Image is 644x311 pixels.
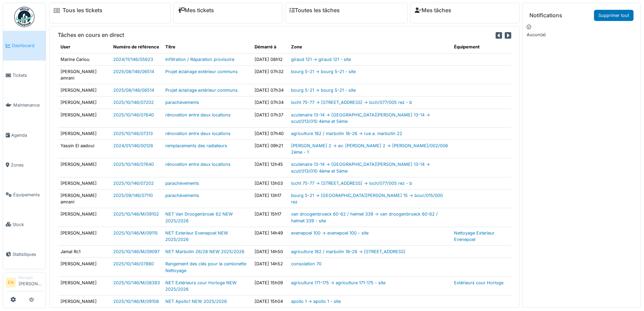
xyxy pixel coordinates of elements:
a: parachèvements [165,193,199,198]
a: 2025/09/146/07110 [113,193,153,198]
span: Équipements [13,192,43,198]
a: consolation 70 [291,261,321,266]
a: bourg 5-21 -> bourg 5-21 - site [291,88,356,93]
td: [DATE] 07h32 [252,65,288,84]
a: 2025/08/146/06514 [113,88,154,93]
td: [PERSON_NAME] [58,84,111,96]
td: [DATE] 07h34 [252,96,288,109]
a: Équipements [3,180,46,209]
th: Titre [163,41,252,53]
a: Projet éclairage extérieur communs [165,69,238,74]
a: scutenaire 13-14 -> [GEOGRAPHIC_DATA][PERSON_NAME] 13-14 -> scut/013/010 4ème et 5ème [291,112,430,124]
td: [PERSON_NAME] [58,158,111,177]
a: locht 75-77 -> [STREET_ADDRESS] -> loch/077/005 rez - b [291,100,412,105]
h6: Tâches en cours en direct [58,32,124,38]
a: Agenda [3,120,46,150]
td: [PERSON_NAME] [58,96,111,109]
a: bourg 5-21 -> bourg 5-21 - site [291,69,356,74]
a: Statistiques [3,239,46,269]
a: parachèvements [165,181,199,186]
a: Infiltration / Réparation provisoire [165,57,234,62]
img: Badge_color-CXgf-gQk.svg [14,7,34,27]
td: Yassin El aadoui [58,140,111,158]
td: [DATE] 15h09 [252,276,288,295]
a: apollo 1 -> apollo 1 - site [291,299,341,304]
a: 2025/10/146/07202 [113,181,154,186]
a: NET Exterieur Evenepoel NEW 2025/2026 [165,230,228,242]
td: [DATE] 13h03 [252,177,288,189]
h6: Notifications [529,12,562,19]
span: Dashboard [12,42,43,49]
td: [PERSON_NAME] amrani [58,65,111,84]
td: [DATE] 15h17 [252,208,288,227]
td: [PERSON_NAME] [58,258,111,276]
li: EN [6,277,16,288]
td: [DATE] 07h40 [252,127,288,139]
a: agriculture 171-175 -> agriculture 171-175 - site [291,280,385,285]
td: [DATE] 12h45 [252,158,288,177]
a: NET Extérieurs cour Horloge NEW 2025/2026 [165,280,237,292]
a: agriculture 182 / marbotin 18-26 -> [STREET_ADDRESS] [291,249,405,254]
a: 2025/08/146/06514 [113,69,154,74]
a: 2025/10/146/M/09115 [113,230,158,236]
a: agriculture 182 / marbotin 18-26 -> rue a. marbotin 22 [291,131,402,136]
td: Jamal Rc1 [58,246,111,258]
td: [PERSON_NAME] [58,127,111,139]
a: 2025/10/146/07202 [113,100,154,105]
a: 2024/11/146/05623 [113,57,153,62]
td: [PERSON_NAME] [58,208,111,227]
a: scutenaire 13-14 -> [GEOGRAPHIC_DATA][PERSON_NAME] 13-14 -> scut/013/010 4ème et 5ème [291,162,430,173]
a: Mes tâches [415,7,451,14]
a: parachèvements [165,100,199,105]
span: Statistiques [13,251,43,258]
td: [DATE] 07h34 [252,84,288,96]
span: Agenda [11,132,43,138]
td: [DATE] 08h12 [252,53,288,65]
a: Zones [3,150,46,180]
td: [DATE] 15h04 [252,295,288,308]
li: [PERSON_NAME] [19,275,43,290]
a: Tickets [3,61,46,90]
a: rénovation entre deux locations [165,162,231,167]
a: NET Van Droogenbroek 62 NEW 2025/2026 [165,212,233,223]
a: Tous les tickets [63,7,102,14]
td: [DATE] 09h21 [252,140,288,158]
a: Dashboard [3,31,46,61]
a: rénovation entre deux locations [165,112,231,117]
span: Maintenance [13,102,43,108]
th: Zone [288,41,452,53]
a: [PERSON_NAME] 2 -> av. [PERSON_NAME] 2 -> [PERSON_NAME]/002/008 2ème - 1 [291,143,448,155]
td: [DATE] 13h17 [252,190,288,208]
a: 2025/10/146/M/09108 [113,299,159,304]
td: [DATE] 07h37 [252,109,288,127]
td: [PERSON_NAME] [58,295,111,308]
a: Rangement des clés pour la camionette Nettoyage [165,261,246,273]
a: Maintenance [3,90,46,120]
td: [PERSON_NAME] [58,227,111,245]
a: 2025/10/146/M/09097 [113,249,160,254]
a: evenepoel 100 -> evenepoel 100 - site [291,230,368,236]
a: Stock [3,209,46,239]
span: Tickets [13,72,43,79]
span: translation missing: fr.shared.user [61,44,70,49]
a: rénovation entre deux locations [165,131,231,136]
a: bourg 5-21 -> [GEOGRAPHIC_DATA][PERSON_NAME] 15 -> bour/015/000 rez [291,193,443,204]
td: [DATE] 14h50 [252,246,288,258]
a: Supprimer tout [594,10,634,21]
a: 2024/01/146/00126 [113,143,153,148]
a: van droogenbroeck 60-62 / helmet 339 -> van droogenbroeck 60-62 / helmet 339 - site [291,212,438,223]
p: Aucun(e) [527,31,636,38]
a: Toutes les tâches [289,7,340,14]
div: Manager [19,275,43,280]
a: NET Apollo1 NEW 2025/2026 [165,299,227,304]
td: [PERSON_NAME] [58,276,111,295]
span: Zones [11,162,43,168]
a: locht 75-77 -> [STREET_ADDRESS] -> loch/077/005 rez - b [291,181,412,186]
a: 2025/10/146/07313 [113,131,153,136]
a: EN Manager[PERSON_NAME] [6,275,43,291]
a: giraud 121 -> giraud 121 - site [291,57,351,62]
a: Nettoyage Exterieur Evenepoel [454,230,495,242]
a: Mes tickets [178,7,214,14]
th: Numéro de référence [111,41,163,53]
a: Extérieurs cour Horloge [454,280,503,285]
